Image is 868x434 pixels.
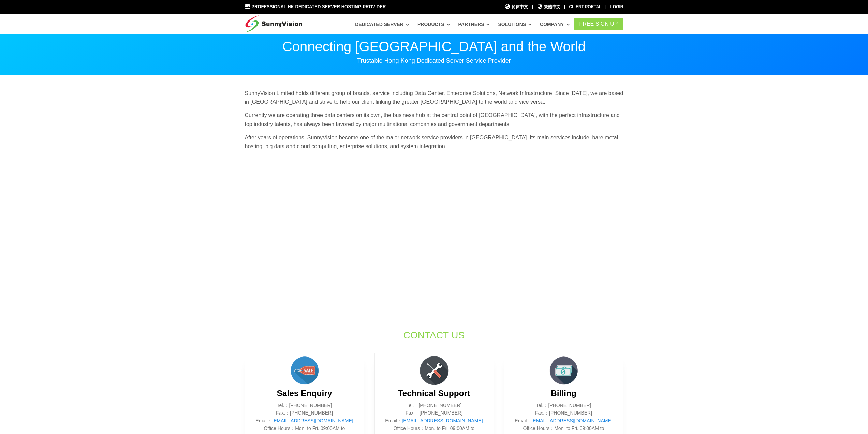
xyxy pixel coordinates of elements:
a: Solutions [498,18,532,30]
a: Dedicated Server [355,18,409,30]
img: sales.png [288,353,322,388]
a: Client Portal [569,4,602,9]
a: Company [540,18,570,30]
li: | [564,4,565,10]
a: Partners [458,18,490,30]
p: After years of operations, SunnyVision become one of the major network service providers in [GEOG... [245,133,623,151]
a: FREE Sign Up [574,18,623,30]
a: [EMAIL_ADDRESS][DOMAIN_NAME] [272,418,353,423]
img: flat-repair-tools.png [417,353,451,388]
img: money.png [547,353,581,388]
h1: Contact Us [321,328,548,342]
a: Products [417,18,450,30]
b: Sales Enquiry [277,389,332,398]
p: Trustable Hong Kong Dedicated Server Service Provider [245,57,623,65]
li: | [605,4,606,10]
a: 繁體中文 [537,4,560,10]
a: [EMAIL_ADDRESS][DOMAIN_NAME] [531,418,612,423]
p: SunnyVision Limited holds different group of brands, service including Data Center, Enterprise So... [245,89,623,106]
b: Billing [551,389,576,398]
b: Technical Support [398,389,470,398]
a: 简体中文 [505,4,528,10]
a: Login [610,4,623,9]
p: Currently we are operating three data centers on its own, the business hub at the central point o... [245,111,623,128]
li: | [532,4,533,10]
a: [EMAIL_ADDRESS][DOMAIN_NAME] [402,418,483,423]
p: Connecting [GEOGRAPHIC_DATA] and the World [245,40,623,53]
span: Professional HK Dedicated Server Hosting Provider [251,4,386,9]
